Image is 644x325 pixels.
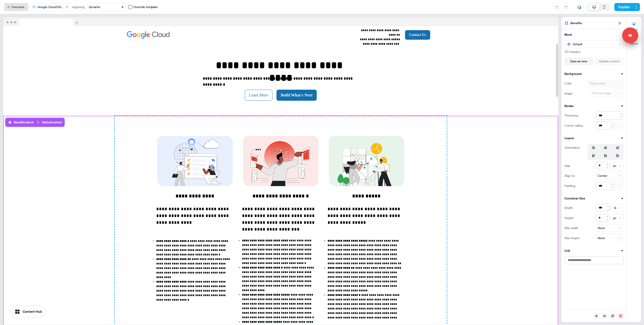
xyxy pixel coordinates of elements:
[565,172,575,180] div: Align to
[565,196,585,201] div: Container Size
[565,112,578,120] div: Thickness
[565,196,624,201] button: Container Size
[405,30,430,40] button: Contact Us
[89,5,101,10] div: dynamic
[565,103,624,109] button: Border
[37,5,64,10] div: Google Cloud/SAP/Rise v2.2
[589,81,607,86] div: Pick a color
[627,20,641,31] button: Styles
[565,40,624,48] button: Default
[598,226,605,231] div: None
[591,91,612,96] div: Pick an image
[565,122,583,130] div: Corner radius
[565,89,573,97] div: Image
[87,3,126,11] button: dynamic
[565,49,624,54] div: 32 changes
[11,306,45,317] button: Content Hub
[565,57,593,65] button: Save as new
[565,248,624,253] button: Link
[565,248,570,253] div: Link
[565,71,624,76] button: Background
[157,136,233,186] img: Image
[565,224,578,232] div: Max width
[565,136,624,141] button: Layout
[565,71,581,76] div: Background
[598,173,607,178] div: Center
[571,21,582,26] span: Benefits
[245,90,317,101] div: Learn MoreBuild What's Next
[245,90,272,101] button: Learn More
[329,136,404,186] img: Image
[243,136,318,186] img: Image
[613,163,616,168] div: px
[23,309,42,314] div: Content Hub
[565,144,580,152] div: Orientation
[565,182,576,190] div: Padding
[565,234,580,242] div: Max height
[565,204,573,212] div: Width
[42,120,62,125] div: Default variant
[4,3,28,11] button: Overview
[590,89,615,97] button: Pick an image
[276,90,317,101] button: Build What's Next
[598,236,605,241] div: None
[8,120,34,125] div: Benefits block
[587,79,624,87] button: Pick a color
[565,103,574,109] div: Border
[573,42,582,47] div: Default
[565,79,572,87] div: Color
[127,31,212,39] div: Image
[565,136,574,141] div: Layout
[613,215,616,221] div: px
[133,5,158,10] div: Override template
[565,32,624,37] button: Block
[72,5,85,10] div: targeting
[565,162,570,170] div: Gap
[565,32,572,37] div: Block
[565,214,574,222] div: Height
[3,17,80,26] img: Browser topbar
[127,31,170,39] img: Image
[614,3,633,11] button: Publish
[614,205,616,210] div: %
